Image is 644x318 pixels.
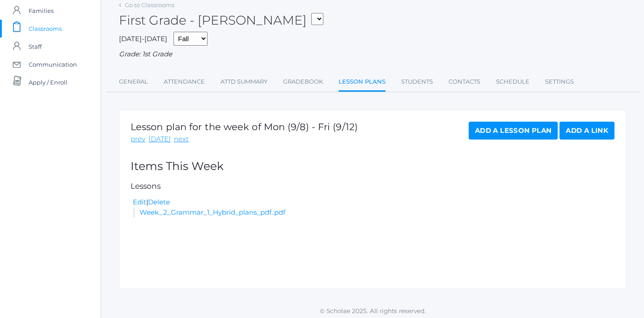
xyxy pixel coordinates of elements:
[133,198,146,206] a: Edit
[125,1,174,8] a: Go to Classrooms
[119,49,626,59] div: Grade: 1st Grade
[148,134,171,144] a: [DATE]
[119,13,323,27] h2: First Grade - [PERSON_NAME]
[469,122,558,140] a: Add a Lesson Plan
[131,134,145,144] a: prev
[164,73,205,91] a: Attendance
[131,160,614,173] h2: Items This Week
[339,73,386,92] a: Lesson Plans
[496,73,530,91] a: Schedule
[29,55,77,73] span: Communication
[119,73,148,91] a: General
[29,38,42,55] span: Staff
[559,122,614,140] a: Add a Link
[29,73,68,91] span: Apply / Enroll
[545,73,574,91] a: Settings
[101,306,644,315] p: © Scholae 2025. All rights reserved.
[131,122,358,132] h1: Lesson plan for the week of Mon (9/8) - Fri (9/12)
[401,73,433,91] a: Students
[29,2,54,20] span: Families
[283,73,323,91] a: Gradebook
[220,73,267,91] a: Attd Summary
[449,73,480,91] a: Contacts
[133,197,614,208] div: |
[119,34,167,43] span: [DATE]-[DATE]
[131,182,614,191] h5: Lessons
[140,208,285,216] a: Week_2_Grammar_1_Hybrid_plans_pdf..pdf
[29,20,62,38] span: Classrooms
[148,198,170,206] a: Delete
[174,134,189,144] a: next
